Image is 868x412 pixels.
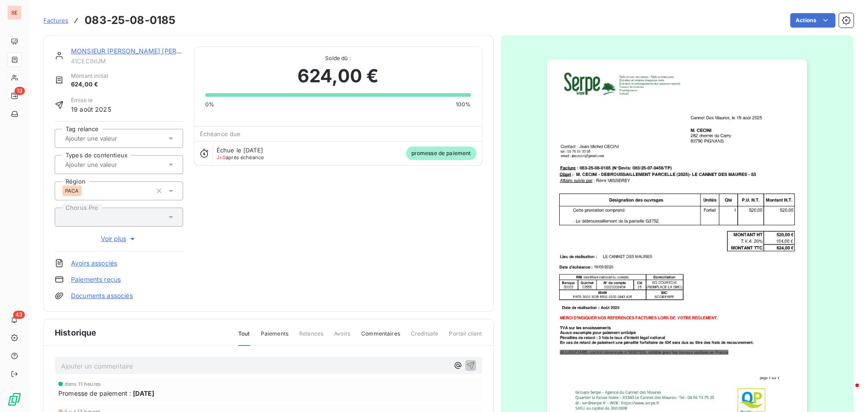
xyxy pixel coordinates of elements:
[71,275,121,284] a: Paiements reçus
[299,330,323,345] span: Relances
[7,392,22,407] img: Logo LeanPay
[297,62,378,90] span: 624,00 €
[71,57,183,65] span: 41CECINIJM
[261,330,288,345] span: Paiements
[101,234,137,243] span: Voir plus
[55,327,97,339] span: Historique
[200,130,241,137] span: Échéance due
[217,155,264,160] span: après échéance
[71,259,117,268] a: Avoirs associés
[334,330,350,345] span: Avoirs
[456,100,471,109] span: 100%
[71,104,111,114] span: 19 août 2025
[411,330,439,345] span: Creditsafe
[361,330,400,345] span: Commentaires
[790,13,835,28] button: Actions
[13,311,25,319] span: 43
[217,154,226,161] span: J+0
[238,330,250,346] span: Tout
[205,54,471,62] span: Solde dû :
[58,388,131,398] span: Promesse de paiement :
[7,5,22,20] div: SE
[65,381,101,387] span: dans 11 heures
[85,12,175,28] h3: 083-25-08-0185
[64,161,155,169] input: Ajouter une valeur
[55,234,183,244] button: Voir plus
[71,80,108,89] span: 624,00 €
[65,188,79,194] span: PACA
[406,147,476,160] span: promesse de paiement
[71,47,215,55] a: MONSIEUR [PERSON_NAME] [PERSON_NAME]
[133,388,154,398] span: [DATE]
[71,72,108,80] span: Montant initial
[71,291,133,300] a: Documents associés
[837,381,859,403] iframe: Intercom live chat
[217,147,263,154] span: Échue le [DATE]
[449,330,482,345] span: Portail client
[14,87,25,95] span: 13
[43,16,68,25] a: Factures
[64,134,155,142] input: Ajouter une valeur
[43,17,68,24] span: Factures
[205,100,214,109] span: 0%
[71,96,111,104] span: Émise le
